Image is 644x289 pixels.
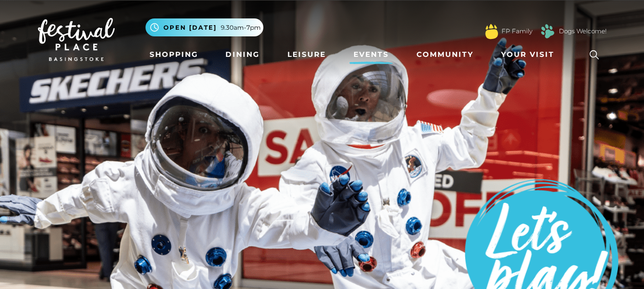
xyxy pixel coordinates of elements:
[559,27,607,36] a: Dogs Welcome!
[221,45,264,64] a: Dining
[501,49,554,60] span: Your Visit
[349,45,393,64] a: Events
[502,27,532,36] a: FP Family
[163,23,217,32] span: Open [DATE]
[497,45,564,64] a: Your Visit
[221,23,261,32] span: 9.30am-7pm
[146,45,202,64] a: Shopping
[412,45,477,64] a: Community
[38,18,115,61] img: Festival Place Logo
[283,45,330,64] a: Leisure
[146,18,263,36] button: Open [DATE] 9.30am-7pm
